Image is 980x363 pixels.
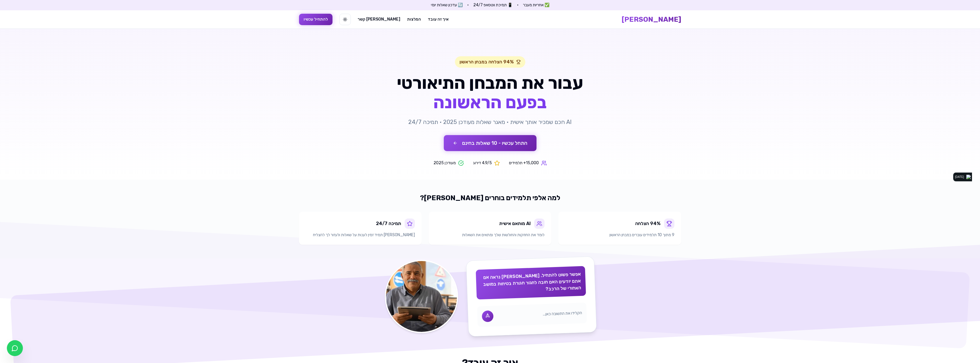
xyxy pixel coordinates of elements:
[499,220,531,227] div: AI מותאם אישית
[380,94,600,111] span: בפעם הראשונה
[473,2,512,8] span: 📱 תמיכת ווטסאפ 24/7
[358,17,400,22] a: [PERSON_NAME] קשר
[7,340,23,356] a: צ'אט בוואטסאפ
[428,17,449,22] a: איך זה עובד
[435,232,545,238] p: לומד את החוזקות והחולשות שלך ומתאים את השאלות
[460,59,514,65] span: 94% הצלחה במבחן הראשון
[517,2,518,8] span: •
[376,220,401,227] div: תמיכה 24/7
[955,175,964,179] div: [DATE]
[407,17,421,22] a: המלצות
[299,14,332,25] button: להתחיל עכשיו
[496,310,582,319] input: הקלידו את התשובה כאן...
[444,141,536,146] a: התחל עכשיו - 10 שאלות בחינם
[467,2,469,8] span: •
[523,2,549,8] span: ✅ אחריות מעבר
[299,193,681,202] h2: למה אלפי תלמידים בוחרים [PERSON_NAME]?
[473,160,492,166] span: 4.9/5 דירוג
[480,271,581,295] p: אפשר פשוט להתחיל. [PERSON_NAME] נראה אם אתם יודעים האם חובה לחגור חגורת בטיחות במושב האחורי של הרכב?
[385,260,458,333] img: Menachem Picture
[622,15,681,24] a: [PERSON_NAME]
[444,135,536,151] button: התחל עכשיו - 10 שאלות בחינם
[431,2,463,8] span: 🔄 עדכון שאלות יומי
[565,232,674,238] p: 9 מתוך 10 תלמידים עוברים במבחן הראשון
[433,160,456,166] span: מעודכן 2025
[380,118,600,126] p: AI חכם שמכיר אותך אישית • מאגר שאלות מעודכן 2025 • תמיכה 24/7
[966,175,971,179] img: logo
[509,160,539,166] span: 15,000+ תלמידים
[380,75,600,111] h1: עבור את המבחן התיאורטי
[306,232,415,238] p: [PERSON_NAME] תמיד זמין לענות על שאלות ולעזור לך להצליח
[635,220,661,227] div: 94% הצלחה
